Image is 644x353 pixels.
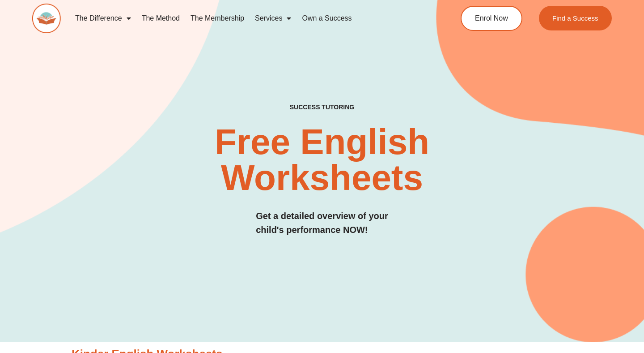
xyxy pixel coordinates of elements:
[256,209,388,237] h3: Get a detailed overview of your child's performance NOW!
[136,8,185,29] a: The Method
[236,103,408,111] h4: SUCCESS TUTORING​
[185,8,250,29] a: The Membership
[552,15,598,22] span: Find a Success
[70,8,428,29] nav: Menu
[539,6,612,30] a: Find a Success
[475,15,508,22] span: Enrol Now
[70,8,136,29] a: The Difference
[297,8,357,29] a: Own a Success
[131,124,513,196] h2: Free English Worksheets​
[250,8,297,29] a: Services
[461,6,522,31] a: Enrol Now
